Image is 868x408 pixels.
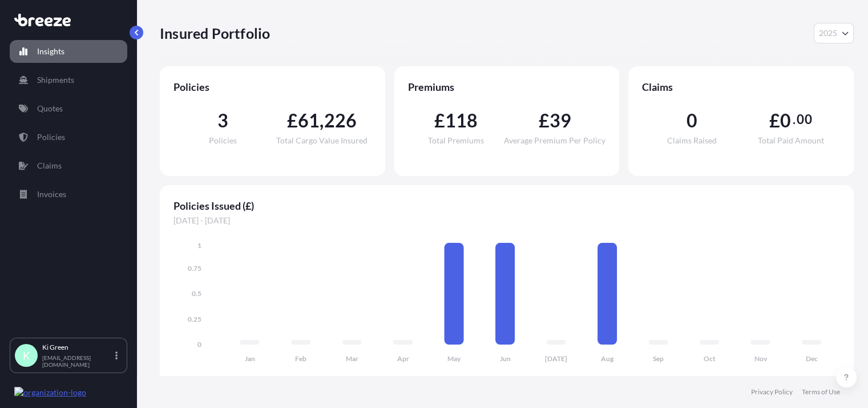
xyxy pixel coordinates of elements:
[37,131,65,143] p: Policies
[686,111,697,130] span: 0
[10,97,127,120] a: Quotes
[601,354,614,363] tspan: Aug
[806,354,818,363] tspan: Dec
[819,27,837,39] span: 2025
[245,354,255,363] tspan: Jan
[192,289,201,298] tspan: 0.5
[10,183,127,206] a: Invoices
[42,343,113,352] p: Ki Green
[428,137,484,145] span: Total Premiums
[276,137,368,145] span: Total Cargo Value Insured
[37,160,62,171] p: Claims
[539,111,550,130] span: £
[188,264,201,273] tspan: 0.75
[397,354,409,363] tspan: Apr
[10,154,127,177] a: Claims
[504,137,605,145] span: Average Premium Per Policy
[704,354,716,363] tspan: Oct
[550,111,571,130] span: 39
[10,40,127,63] a: Insights
[42,354,113,368] p: [EMAIL_ADDRESS][DOMAIN_NAME]
[545,354,567,363] tspan: [DATE]
[324,111,357,130] span: 226
[653,354,664,363] tspan: Sep
[320,111,324,130] span: ,
[780,111,791,130] span: 0
[23,350,30,361] span: K
[209,137,237,145] span: Policies
[295,354,306,363] tspan: Feb
[447,354,461,363] tspan: May
[37,189,66,200] p: Invoices
[173,215,840,226] span: [DATE] - [DATE]
[802,387,840,397] a: Terms of Use
[408,80,606,94] span: Premiums
[160,24,270,42] p: Insured Portfolio
[37,74,74,86] p: Shipments
[217,111,228,130] span: 3
[287,111,298,130] span: £
[814,23,854,43] button: Year Selector
[793,115,796,124] span: .
[346,354,358,363] tspan: Mar
[500,354,511,363] tspan: Jun
[642,80,840,94] span: Claims
[188,315,201,323] tspan: 0.25
[797,115,812,124] span: 00
[37,46,64,57] p: Insights
[754,354,768,363] tspan: Nov
[14,387,86,398] img: organization-logo
[37,103,63,114] p: Quotes
[197,241,201,250] tspan: 1
[667,137,717,145] span: Claims Raised
[445,111,478,130] span: 118
[197,340,201,349] tspan: 0
[434,111,445,130] span: £
[10,126,127,149] a: Policies
[751,387,793,397] a: Privacy Policy
[298,111,320,130] span: 61
[173,80,372,94] span: Policies
[173,199,840,213] span: Policies Issued (£)
[769,111,780,130] span: £
[10,69,127,91] a: Shipments
[757,137,823,145] span: Total Paid Amount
